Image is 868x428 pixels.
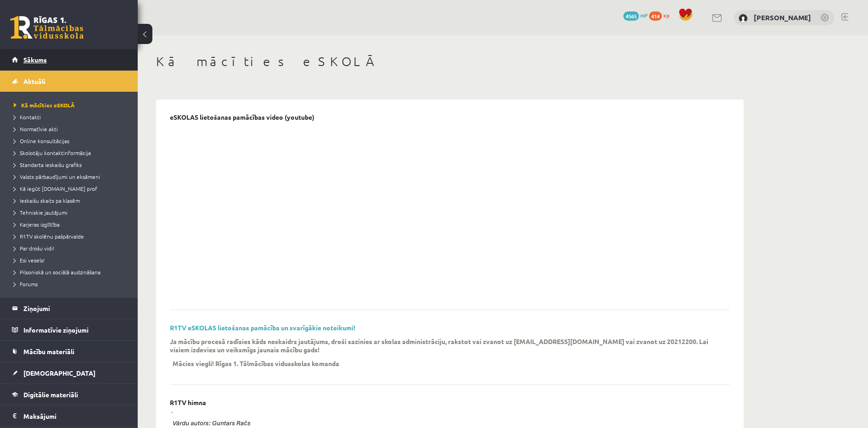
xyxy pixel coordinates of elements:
a: Kā iegūt [DOMAIN_NAME] prof [14,184,129,193]
legend: Ziņojumi [23,298,126,319]
span: Normatīvie akti [14,125,58,133]
a: Online konsultācijas [14,137,129,145]
span: R1TV skolēnu pašpārvalde [14,233,84,240]
a: Aktuāli [12,71,126,92]
a: [PERSON_NAME] [754,13,811,22]
span: 414 [649,11,662,21]
span: Aktuāli [23,77,45,85]
a: Valsts pārbaudījumi un eksāmeni [14,172,129,181]
a: Pilsoniskā un sociālā audzināšana [14,268,129,276]
p: Ja mācību procesā radīsies kāds neskaidrs jautājums, droši sazinies ar skolas administrāciju, rak... [170,337,716,354]
span: Standarta ieskaišu grafiks [14,161,82,168]
a: Mācību materiāli [12,341,126,362]
a: Ziņojumi [12,298,126,319]
span: Digitālie materiāli [23,390,78,399]
a: Kā mācīties eSKOLĀ [14,101,129,109]
a: Skolotāju kontaktinformācija [14,149,129,157]
a: Standarta ieskaišu grafiks [14,161,129,169]
a: Normatīvie akti [14,125,129,133]
span: Par drošu vidi! [14,245,54,252]
span: Kā iegūt [DOMAIN_NAME] prof [14,185,97,192]
span: Mācību materiāli [23,347,74,356]
h1: Kā mācīties eSKOLĀ [156,54,744,69]
img: Maksims Nevedomijs [739,14,748,23]
p: Mācies viegli! [173,359,214,367]
span: Ieskaišu skaits pa klasēm [14,197,80,204]
a: Tehniskie jautājumi [14,208,129,217]
a: Maksājumi [12,406,126,427]
a: Kontakti [14,113,129,121]
a: [DEMOGRAPHIC_DATA] [12,362,126,384]
span: xp [663,11,669,19]
span: Sākums [23,56,47,64]
span: Pilsoniskā un sociālā audzināšana [14,268,101,276]
p: R1TV himna [170,399,206,406]
p: Rīgas 1. Tālmācības vidusskolas komanda [215,359,339,367]
span: Tehniskie jautājumi [14,209,67,216]
a: Esi vesels! [14,256,129,264]
span: Kā mācīties eSKOLĀ [14,101,75,109]
span: [DEMOGRAPHIC_DATA] [23,369,95,377]
a: Par drošu vidi! [14,244,129,252]
span: Forums [14,280,38,288]
span: Kontakti [14,113,41,121]
span: Skolotāju kontaktinformācija [14,149,91,156]
a: Forums [14,280,129,288]
a: Digitālie materiāli [12,384,126,405]
a: R1TV eSKOLAS lietošanas pamācība un svarīgākie noteikumi! [170,323,355,332]
a: Informatīvie ziņojumi [12,319,126,340]
span: Valsts pārbaudījumi un eksāmeni [14,173,100,180]
a: 4565 mP [623,11,648,19]
a: R1TV skolēnu pašpārvalde [14,232,129,240]
span: 4565 [623,11,639,21]
p: eSKOLAS lietošanas pamācības video (youtube) [170,113,314,121]
a: 414 xp [649,11,674,19]
span: Online konsultācijas [14,137,69,145]
span: Karjeras izglītība [14,221,60,228]
a: Ieskaišu skaits pa klasēm [14,196,129,205]
a: Sākums [12,49,126,70]
span: Esi vesels! [14,256,45,264]
legend: Maksājumi [23,406,126,427]
span: mP [640,11,648,19]
a: Rīgas 1. Tālmācības vidusskola [10,16,84,39]
a: Karjeras izglītība [14,220,129,228]
legend: Informatīvie ziņojumi [23,319,126,340]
